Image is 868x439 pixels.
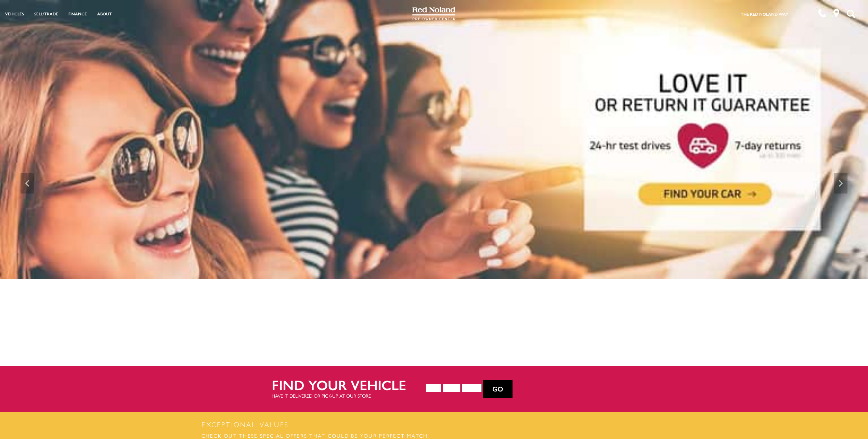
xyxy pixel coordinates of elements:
[741,11,788,17] a: The Red Noland Way
[412,9,455,16] a: Red Noland Pre-Owned
[844,0,858,27] button: Open the search field
[483,380,513,398] button: Go
[412,7,455,21] img: Red Noland Pre-Owned
[272,392,426,399] p: Have it delivered or pick-up at our store
[426,384,441,392] select: Vehicle Year
[272,377,426,392] h2: Find your vehicle
[200,419,669,429] h2: Exceptional Values
[443,384,461,392] select: Vehicle Make
[462,384,482,392] select: Vehicle Model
